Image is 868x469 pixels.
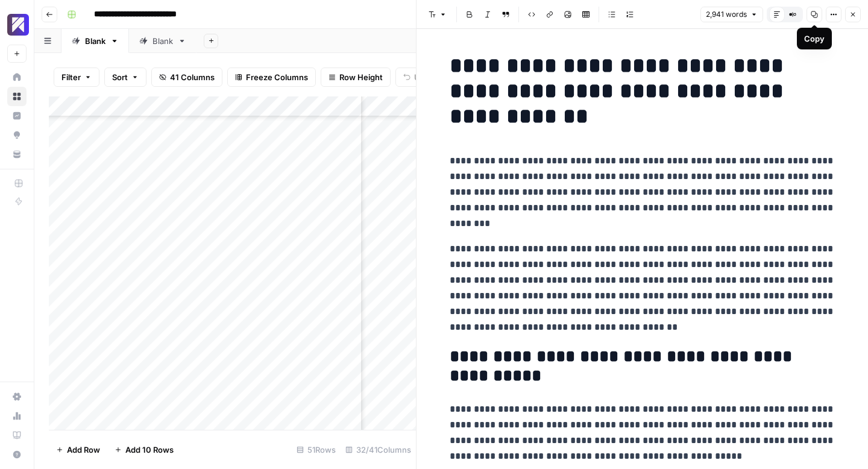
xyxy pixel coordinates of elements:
button: Filter [54,68,99,87]
a: Your Data [7,145,27,164]
button: 2,941 words [700,7,763,22]
a: Insights [7,106,27,125]
button: Sort [104,68,146,87]
span: Add 10 Rows [125,444,174,456]
div: 32/41 Columns [341,440,416,459]
span: 41 Columns [170,71,215,83]
span: 2,941 words [706,9,747,20]
a: Browse [7,87,27,106]
div: Copy [804,33,825,45]
img: Overjet - Test Logo [7,14,29,36]
button: Undo [395,68,442,87]
span: Sort [112,71,128,83]
a: Settings [7,387,27,406]
div: Blank [153,35,173,47]
button: Add Row [49,440,107,459]
button: Help + Support [7,445,27,464]
span: Row Height [339,71,383,83]
a: Usage [7,406,27,426]
button: Freeze Columns [227,68,316,87]
button: Add 10 Rows [107,440,181,459]
span: Freeze Columns [246,71,308,83]
button: Workspace: Overjet - Test [7,10,27,40]
a: Learning Hub [7,426,27,445]
div: 51 Rows [292,440,341,459]
a: Blank [129,29,197,53]
a: Home [7,68,27,87]
button: Row Height [321,68,391,87]
button: 41 Columns [151,68,222,87]
span: Filter [61,71,81,83]
div: Blank [85,35,105,47]
span: Add Row [67,444,100,456]
a: Blank [61,29,129,53]
a: Opportunities [7,125,27,145]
